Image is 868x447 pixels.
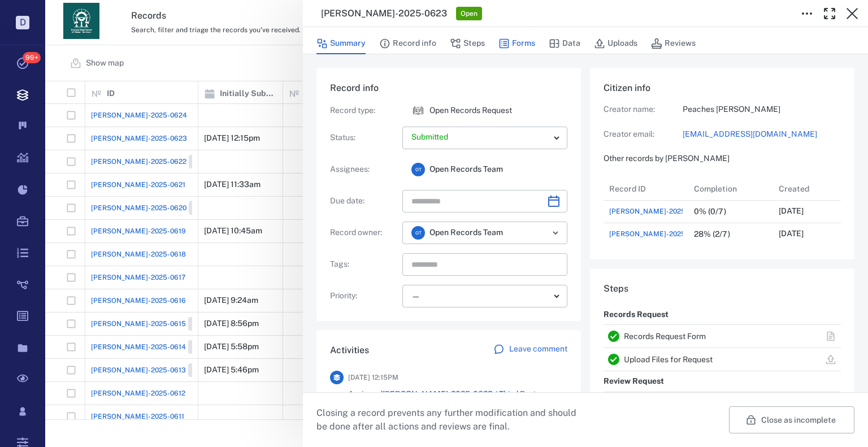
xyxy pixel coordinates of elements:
a: Upload Files for Request [624,355,713,364]
div: Record infoRecord type:icon Open Records RequestOpen Records RequestStatus:Assignees:OTOpen Recor... [316,68,581,330]
div: 28% (2/7) [694,230,730,238]
button: Uploads [594,33,637,54]
p: Records Request [604,305,669,325]
span: [DATE] 12:15PM [348,371,398,384]
button: Close [841,2,863,25]
p: Submitted [411,132,549,143]
div: O T [411,226,425,240]
h6: Steps [604,282,841,296]
h6: Activities [330,344,369,357]
p: Tags : [330,259,398,270]
p: Assignees : [330,164,398,175]
div: 0% (0/7) [694,207,726,216]
div: O T [411,163,425,176]
div: Record ID [609,173,646,205]
p: Record type : [330,105,398,116]
button: Forms [498,33,535,54]
span: Open Records Team [429,227,503,238]
p: [DATE] [779,206,804,217]
button: Steps [450,33,485,54]
span: 99+ [23,52,41,63]
p: Other records by [PERSON_NAME] [604,153,841,164]
button: Reviews [651,33,696,54]
p: Open Records Request [429,105,512,116]
div: Record ID [604,177,688,200]
a: Leave comment [493,344,567,357]
p: Closing a record prevents any further modification and should be done after all actions and revie... [316,406,585,433]
h6: Citizen info [604,81,841,95]
button: Data [549,33,580,54]
h6: Record info [330,81,567,95]
button: Open [548,225,563,241]
a: [PERSON_NAME]-2025-0623 [609,229,705,239]
p: Record owner : [330,227,398,238]
div: Created [773,177,858,200]
button: Record info [379,33,436,54]
p: Priority : [330,290,398,302]
button: Summary [316,33,366,54]
div: Citizen infoCreator name:Peaches [PERSON_NAME]Creator email:[EMAIL_ADDRESS][DOMAIN_NAME]Other rec... [590,68,854,268]
p: Due date : [330,196,398,207]
a: [EMAIL_ADDRESS][DOMAIN_NAME] [683,129,841,140]
p: Creator email: [604,129,683,140]
div: Open Records Request [411,104,425,118]
button: Close as incomplete [729,406,854,433]
p: D [16,16,29,29]
button: Toggle Fullscreen [818,2,841,25]
div: Completion [694,173,737,205]
span: Help [100,8,123,18]
a: [PERSON_NAME]-2025-0623 / Third Party Upload [348,389,541,410]
p: [DATE] [779,228,804,240]
div: — [411,290,549,303]
p: Status : [330,132,398,144]
p: Creator name: [604,104,683,115]
button: Choose date [542,190,565,212]
p: Leave comment [509,344,567,355]
span: Open [458,9,480,19]
p: Peaches [PERSON_NAME] [683,104,841,115]
p: Review Request [604,371,664,392]
button: Toggle to Edit Boxes [796,2,818,25]
a: Records Request Form [624,332,706,341]
span: Open Records Team [429,164,503,175]
div: Completion [688,177,773,200]
a: [PERSON_NAME]-2025-0624 [609,206,705,216]
h3: [PERSON_NAME]-2025-0623 [321,7,447,20]
img: icon Open Records Request [411,104,425,118]
div: Created [779,173,809,205]
span: Assigned step to [348,389,567,411]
